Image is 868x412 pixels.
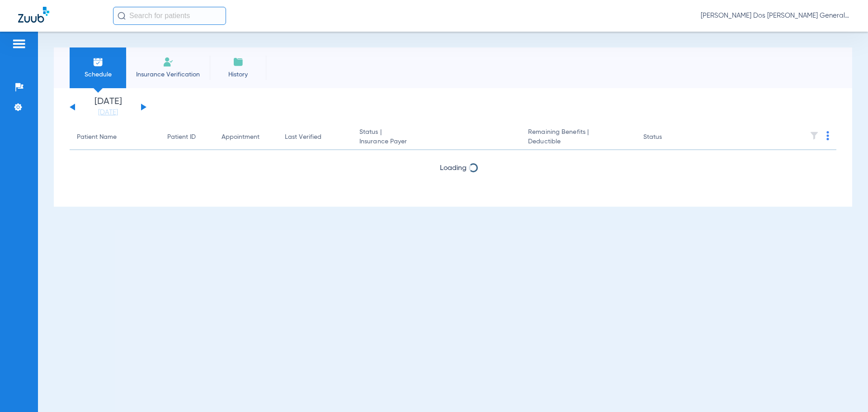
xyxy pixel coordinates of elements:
[810,131,819,140] img: filter.svg
[77,133,153,142] div: Patient Name
[133,70,203,79] span: Insurance Verification
[81,108,135,117] a: [DATE]
[113,7,226,25] input: Search for patients
[77,133,117,142] div: Patient Name
[163,57,174,67] img: Manual Insurance Verification
[222,133,259,142] div: Appointment
[12,38,26,49] img: hamburger-icon
[521,125,636,150] th: Remaining Benefits |
[93,57,104,67] img: Schedule
[167,133,207,142] div: Patient ID
[167,133,196,142] div: Patient ID
[76,70,119,79] span: Schedule
[826,131,829,140] img: group-dot-blue.svg
[18,7,49,23] img: Zuub Logo
[528,137,628,147] span: Deductible
[636,125,697,150] th: Status
[118,12,126,20] img: Search Icon
[222,133,270,142] div: Appointment
[285,133,321,142] div: Last Verified
[81,97,135,117] li: [DATE]
[359,137,514,147] span: Insurance Payer
[233,57,244,67] img: History
[217,70,259,79] span: History
[440,165,467,172] span: Loading
[352,125,521,150] th: Status |
[701,11,850,20] span: [PERSON_NAME] Dos [PERSON_NAME] General | Abra Health
[285,133,345,142] div: Last Verified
